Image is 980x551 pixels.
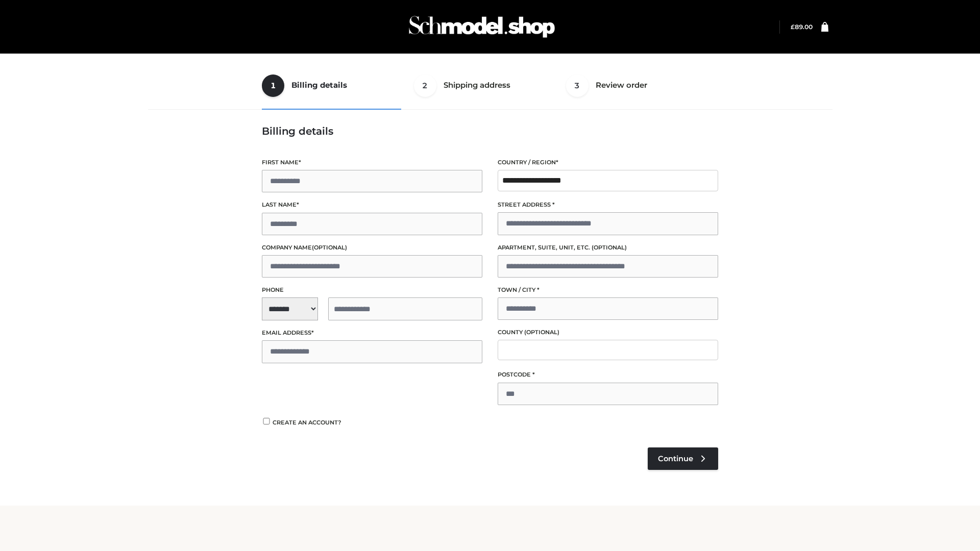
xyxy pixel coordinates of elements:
[592,244,627,251] span: (optional)
[658,454,693,463] span: Continue
[262,285,482,295] label: Phone
[498,285,718,295] label: Town / City
[791,23,795,31] span: £
[791,23,813,31] bdi: 89.00
[262,243,482,253] label: Company name
[405,7,558,47] img: Schmodel Admin 964
[791,23,813,31] a: £89.00
[262,158,482,167] label: First name
[648,447,718,470] a: Continue
[262,200,482,210] label: Last name
[524,329,559,336] span: (optional)
[312,244,347,251] span: (optional)
[273,419,341,426] span: Create an account?
[262,125,718,137] h3: Billing details
[498,328,718,337] label: County
[262,418,271,424] input: Create an account?
[498,370,718,380] label: Postcode
[498,200,718,210] label: Street address
[498,158,718,167] label: Country / Region
[262,328,482,338] label: Email address
[498,243,718,253] label: Apartment, suite, unit, etc.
